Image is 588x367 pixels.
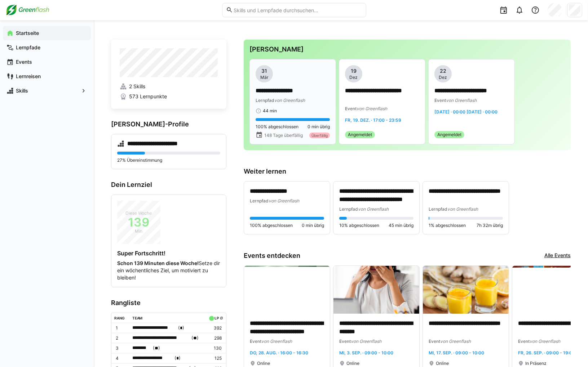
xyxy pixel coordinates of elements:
[440,67,446,75] span: 22
[256,124,299,130] span: 100% abgeschlossen
[429,206,447,212] span: Lernpfad
[309,133,330,138] div: Überfällig
[249,45,565,53] h3: [PERSON_NAME]
[263,108,277,114] span: 44 min
[260,75,268,80] span: Mär
[269,198,299,203] span: von Greenflash
[518,339,530,344] span: Event
[302,223,324,228] span: 0 min übrig
[244,167,571,175] h3: Weiter lernen
[250,198,269,203] span: Lernpfad
[117,157,220,163] p: 27% Übereinstimmung
[345,106,357,111] span: Event
[256,98,274,103] span: Lernpfad
[339,206,358,212] span: Lernpfad
[132,316,143,320] div: Team
[207,325,222,331] p: 392
[423,266,509,314] img: image
[348,132,372,138] span: Angemeldet
[274,98,305,103] span: von Greenflash
[153,344,160,352] span: ( )
[261,339,292,344] span: von Greenflash
[351,339,381,344] span: von Greenflash
[117,260,199,266] strong: Schon 139 Minuten diese Woche!
[111,299,226,307] h3: Rangliste
[116,355,127,361] p: 4
[178,324,184,332] span: ( )
[350,75,358,80] span: Dez
[207,345,222,351] p: 130
[477,223,503,228] span: 7h 32m übrig
[174,354,181,362] span: ( )
[446,98,477,103] span: von Greenflash
[440,339,471,344] span: von Greenflash
[120,83,218,90] a: 2 Skills
[333,266,419,314] img: image
[345,117,401,123] span: Fr, 19. Dez. · 17:00 - 23:59
[351,67,357,75] span: 19
[308,124,330,130] span: 0 min übrig
[518,350,575,355] span: Fr, 26. Sep. · 09:00 - 19:00
[117,260,220,281] p: Setze dir ein wöchentliches Ziel, um motiviert zu bleiben!
[250,223,293,228] span: 100% abgeschlossen
[264,133,303,138] span: 148 Tage überfällig
[207,355,222,361] p: 125
[250,350,308,355] span: Do, 28. Aug. · 16:00 - 16:30
[261,67,267,75] span: 31
[116,345,127,351] p: 3
[439,75,447,80] span: Dez
[233,7,362,13] input: Skills und Lernpfade durchsuchen…
[389,223,414,228] span: 45 min übrig
[244,252,300,260] h3: Events entdecken
[339,350,393,355] span: Mi, 3. Sep. · 09:00 - 10:00
[220,314,223,321] a: ø
[346,361,359,366] span: Online
[129,93,167,100] span: 573 Lernpunkte
[257,361,270,366] span: Online
[111,181,226,189] h3: Dein Lernziel
[117,250,220,257] h4: Super Fortschritt!
[339,339,351,344] span: Event
[437,132,461,138] span: Angemeldet
[434,98,446,103] span: Event
[358,206,389,212] span: von Greenflash
[129,83,145,90] span: 2 Skills
[116,325,127,331] p: 1
[116,335,127,341] p: 2
[207,335,222,341] p: 298
[114,316,125,320] div: Rang
[357,106,387,111] span: von Greenflash
[429,350,484,355] span: Mi, 17. Sep. · 09:00 - 10:00
[429,223,466,228] span: 1% abgeschlossen
[244,266,330,314] img: image
[250,339,261,344] span: Event
[111,120,226,128] h3: [PERSON_NAME]-Profile
[339,223,379,228] span: 10% abgeschlossen
[544,252,571,260] a: Alle Events
[436,361,449,366] span: Online
[447,206,478,212] span: von Greenflash
[191,334,199,342] span: ( )
[525,361,547,366] span: In Präsenz
[215,316,219,320] div: LP
[530,339,560,344] span: von Greenflash
[429,339,440,344] span: Event
[434,109,498,115] span: [DATE] · 00:00 [DATE] · 00:00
